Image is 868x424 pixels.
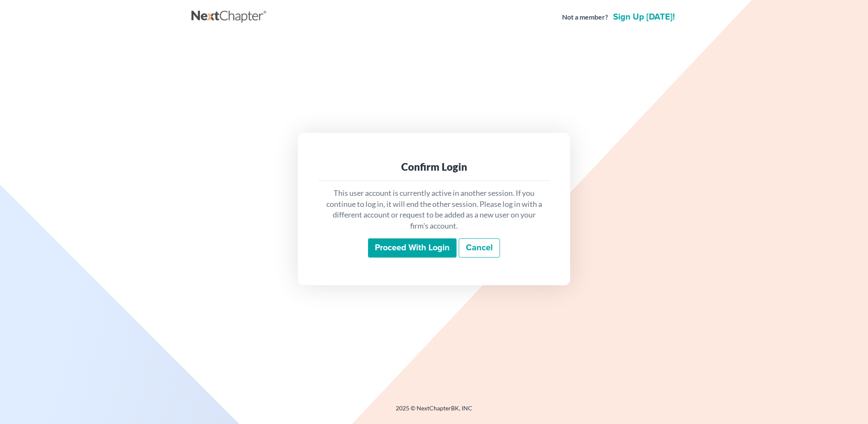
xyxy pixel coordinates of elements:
div: 2025 © NextChapterBK, INC [191,404,677,419]
a: Cancel [459,238,500,258]
input: Proceed with login [368,238,457,258]
div: Confirm Login [325,160,543,174]
a: Sign up [DATE]! [611,13,677,21]
p: This user account is currently active in another session. If you continue to log in, it will end ... [325,188,543,232]
strong: Not a member? [562,12,608,22]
